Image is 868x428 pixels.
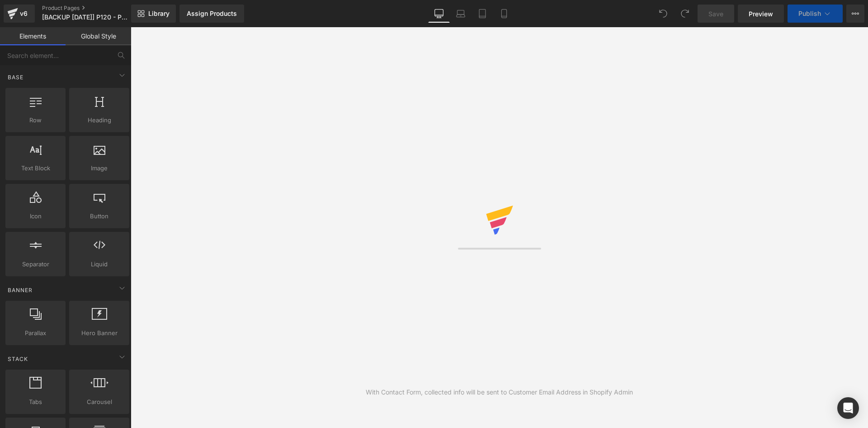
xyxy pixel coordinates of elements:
span: Heading [72,115,127,125]
button: Redo [676,5,694,23]
a: Preview [738,5,784,23]
span: [BACKUP [DATE]] P120 - P2 - LP1 - V17 - [DATE] [42,14,129,21]
span: Preview [749,9,773,19]
span: Base [7,73,24,82]
span: Icon [8,212,63,221]
a: Desktop [428,5,450,23]
a: v6 [4,5,35,23]
span: Library [148,10,170,18]
div: Assign Products [187,10,237,17]
span: Text Block [8,164,63,173]
span: Publish [798,10,821,17]
span: Parallax [8,328,63,338]
span: Separator [8,260,63,269]
a: New Library [131,5,176,23]
span: Liquid [72,260,127,269]
span: Button [72,212,127,221]
span: Stack [7,355,29,363]
a: Laptop [450,5,472,23]
button: Publish [788,5,843,23]
span: Carousel [72,397,127,407]
span: Banner [7,286,33,294]
div: Open Intercom Messenger [837,397,859,419]
a: Global Style [66,27,131,45]
span: Save [708,9,723,19]
span: Tabs [8,397,63,407]
a: Tablet [472,5,493,23]
span: Image [72,164,127,173]
button: More [846,5,864,23]
span: Row [8,115,63,125]
a: Mobile [493,5,515,23]
div: With Contact Form, collected info will be sent to Customer Email Address in Shopify Admin [366,387,633,397]
span: Hero Banner [72,328,127,338]
a: Product Pages [42,5,146,12]
button: Undo [654,5,672,23]
div: v6 [18,8,29,19]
